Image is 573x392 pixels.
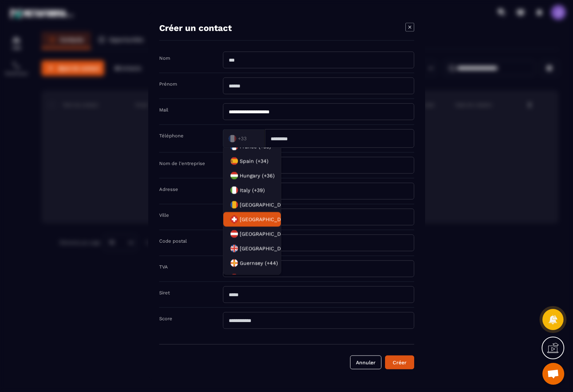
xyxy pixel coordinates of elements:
label: Score [159,316,172,321]
span: Guernsey (+44) [240,259,278,267]
label: TVA [159,264,168,270]
img: Country Flag [227,154,242,168]
h4: Créer un contact [159,23,232,33]
img: Country Flag [227,256,242,270]
label: Adresse [159,187,178,192]
input: Search for option [227,133,257,144]
img: Country Flag [227,241,242,256]
span: Italy (+39) [240,187,265,194]
span: Switzerland (+41) [240,216,305,223]
button: Créer [385,356,414,369]
span: Austria (+43) [240,230,306,238]
img: Country Flag [227,227,242,241]
label: Prénom [159,81,177,87]
span: Spain (+34) [240,157,268,165]
label: Nom de l'entreprise [159,161,205,166]
img: Country Flag [227,212,242,227]
label: Code postal [159,238,187,244]
label: Mail [159,107,168,113]
div: Search for option [223,129,265,148]
label: Nom [159,55,170,61]
span: United Kingdom (+44) [240,245,306,252]
label: Téléphone [159,133,184,138]
div: Ouvrir le chat [542,363,564,385]
label: Siret [159,290,170,295]
label: Ville [159,212,169,218]
img: Country Flag [227,168,242,183]
button: Annuler [350,356,381,369]
span: Romania (+40) [240,201,306,208]
img: Country Flag [227,183,242,197]
img: Country Flag [227,197,242,212]
span: Hungary (+36) [240,172,275,179]
span: Isle of Man (+44) [240,274,282,281]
